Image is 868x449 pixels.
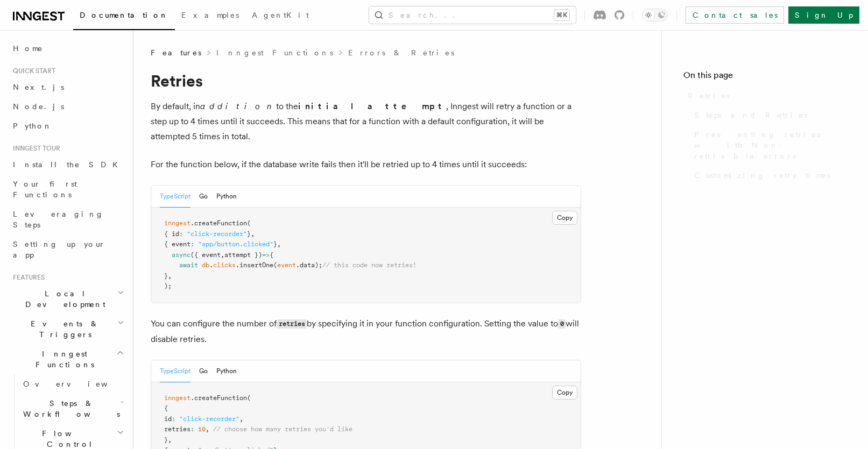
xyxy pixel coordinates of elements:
span: Home [13,43,43,54]
button: Go [199,186,208,208]
span: , [206,425,209,433]
p: You can configure the number of by specifying it in your function configuration. Setting the valu... [151,316,581,347]
a: Errors & Retries [348,47,454,58]
span: ({ event [190,251,221,259]
span: "click-recorder" [179,415,239,423]
code: retries [277,319,307,329]
span: Examples [181,11,239,19]
button: Steps & Workflows [19,394,126,424]
span: : [190,425,194,433]
a: Examples [175,3,245,29]
span: inngest [164,394,190,402]
a: Install the SDK [9,155,126,174]
span: clicks [213,261,236,269]
span: // this code now retries! [322,261,417,269]
span: , [239,415,243,423]
span: , [168,272,172,280]
span: Quick start [9,67,55,75]
a: Retries [683,86,846,105]
a: Overview [19,374,126,394]
a: Sign Up [788,6,859,24]
button: Toggle dark mode [642,9,668,22]
span: { [164,404,168,412]
button: Python [216,186,237,208]
span: attempt }) [224,251,262,259]
span: Next.js [13,83,64,91]
strong: initial attempt [298,101,446,111]
a: Documentation [73,3,175,30]
span: // choose how many retries you'd like [213,425,352,433]
a: Python [9,116,126,136]
kbd: ⌘K [554,10,569,20]
span: Features [9,273,45,282]
a: Home [9,39,126,58]
span: Your first Functions [13,180,77,199]
span: ( [247,394,251,402]
span: Setting up your app [13,240,105,259]
span: id [164,415,172,423]
a: Customizing retry times [690,166,846,185]
span: Customizing retry times [694,170,830,181]
span: ); [164,282,172,290]
span: inngest [164,219,190,227]
span: { id [164,230,179,238]
button: TypeScript [160,186,190,208]
span: Overview [23,380,134,388]
button: Inngest Functions [9,344,126,374]
span: .insertOne [236,261,273,269]
span: } [164,436,168,444]
span: db [202,261,209,269]
span: { event [164,240,190,248]
span: .data); [296,261,322,269]
span: , [168,436,172,444]
span: => [262,251,270,259]
span: , [251,230,255,238]
span: Local Development [9,288,117,310]
button: Python [216,360,237,382]
a: Inngest Functions [216,47,333,58]
span: ( [247,219,251,227]
span: event [277,261,296,269]
span: .createFunction [190,219,247,227]
a: Steps and Retries [690,105,846,125]
span: : [190,240,194,248]
span: , [221,251,224,259]
span: , [277,240,281,248]
span: Inngest Functions [9,348,116,370]
span: } [164,272,168,280]
a: Leveraging Steps [9,204,126,234]
span: "click-recorder" [187,230,247,238]
p: For the function below, if the database write fails then it'll be retried up to 4 times until it ... [151,157,581,172]
span: .createFunction [190,394,247,402]
a: Contact sales [686,6,784,24]
span: await [179,261,198,269]
span: ( [273,261,277,269]
code: 0 [558,319,566,329]
span: Documentation [80,11,168,19]
span: } [247,230,251,238]
a: Node.js [9,97,126,116]
span: retries [164,425,190,433]
button: Go [199,360,208,382]
span: 10 [198,425,206,433]
a: Your first Functions [9,174,126,204]
span: "app/button.clicked" [198,240,273,248]
span: Steps and Retries [694,110,807,120]
span: : [179,230,183,238]
a: AgentKit [245,3,315,29]
button: Events & Triggers [9,314,126,344]
span: Events & Triggers [9,318,117,340]
span: Retries [688,90,730,101]
span: AgentKit [252,11,309,19]
span: Preventing retries with Non-retriable errors [694,129,846,161]
button: Copy [552,386,577,400]
span: . [209,261,213,269]
p: By default, in to the , Inngest will retry a function or a step up to 4 times until it succeeds. ... [151,99,581,144]
span: Python [13,122,52,130]
a: Next.js [9,77,126,97]
span: { [270,251,273,259]
span: Install the SDK [13,160,124,169]
button: Search...⌘K [369,6,576,24]
h1: Retries [151,71,581,90]
span: Inngest tour [9,144,60,153]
